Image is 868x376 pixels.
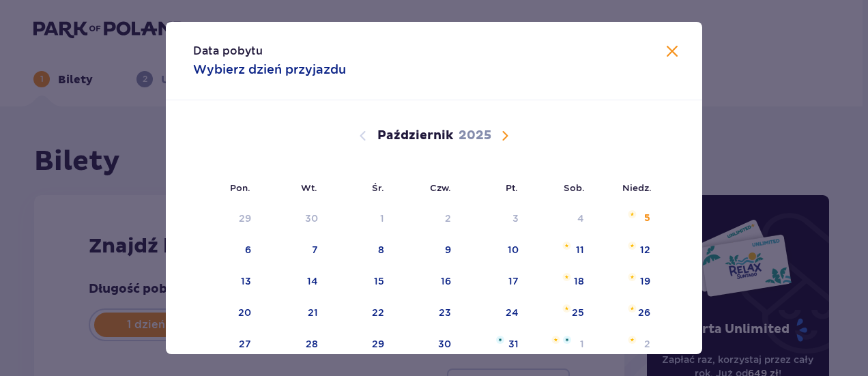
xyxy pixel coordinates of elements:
[508,274,519,288] div: 17
[193,330,261,360] td: poniedziałek, 27 października 2025
[328,267,394,297] td: środa, 15 października 2025
[394,204,461,234] td: Data niedostępna. czwartek, 2 października 2025
[562,242,571,250] img: Pomarańczowa gwiazdka
[445,212,451,225] div: 2
[528,330,594,360] td: sobota, 1 listopada 2025
[564,182,585,193] small: Sob.
[580,337,584,351] div: 1
[261,267,328,297] td: wtorek, 14 października 2025
[562,273,571,281] img: Pomarańczowa gwiazdka
[594,235,660,265] td: niedziela, 12 października 2025
[528,235,594,265] td: sobota, 11 października 2025
[193,298,261,328] td: poniedziałek, 20 października 2025
[430,182,451,193] small: Czw.
[508,337,519,351] div: 31
[628,336,637,344] img: Pomarańczowa gwiazdka
[193,235,261,265] td: poniedziałek, 6 października 2025
[394,330,461,360] td: czwartek, 30 października 2025
[506,306,519,319] div: 24
[439,306,451,319] div: 23
[572,306,584,319] div: 25
[496,336,504,344] img: Niebieska gwiazdka
[239,212,251,225] div: 29
[459,128,491,144] p: 2025
[576,243,584,257] div: 11
[528,267,594,297] td: sobota, 18 października 2025
[438,337,451,351] div: 30
[394,235,461,265] td: czwartek, 9 października 2025
[594,267,660,297] td: niedziela, 19 października 2025
[380,212,384,225] div: 1
[394,298,461,328] td: czwartek, 23 października 2025
[506,182,518,193] small: Pt.
[622,182,652,193] small: Niedz.
[241,274,251,288] div: 13
[378,243,384,257] div: 8
[461,204,528,234] td: Data niedostępna. piątek, 3 października 2025
[640,243,650,257] div: 12
[445,243,451,257] div: 9
[628,273,637,281] img: Pomarańczowa gwiazdka
[377,128,453,144] p: Październik
[528,298,594,328] td: sobota, 25 października 2025
[497,128,513,144] button: Następny miesiąc
[372,182,384,193] small: Śr.
[628,210,637,218] img: Pomarańczowa gwiazdka
[644,212,650,225] div: 5
[193,267,261,297] td: poniedziałek, 13 października 2025
[328,298,394,328] td: środa, 22 października 2025
[305,212,318,225] div: 30
[594,330,660,360] td: niedziela, 2 listopada 2025
[372,306,384,319] div: 22
[374,274,384,288] div: 15
[562,304,571,313] img: Pomarańczowa gwiazdka
[308,306,318,319] div: 21
[301,182,317,193] small: Wt.
[245,243,251,257] div: 6
[640,274,650,288] div: 19
[328,235,394,265] td: środa, 8 października 2025
[307,274,318,288] div: 14
[306,337,318,351] div: 28
[512,212,519,225] div: 3
[577,212,584,225] div: 4
[508,243,519,257] div: 10
[563,336,571,344] img: Niebieska gwiazdka
[551,336,560,344] img: Pomarańczowa gwiazdka
[628,304,637,313] img: Pomarańczowa gwiazdka
[230,182,250,193] small: Pon.
[461,235,528,265] td: piątek, 10 października 2025
[574,274,584,288] div: 18
[355,128,371,144] button: Poprzedni miesiąc
[261,330,328,360] td: wtorek, 28 października 2025
[328,330,394,360] td: środa, 29 października 2025
[238,306,251,319] div: 20
[664,44,680,61] button: Zamknij
[261,298,328,328] td: wtorek, 21 października 2025
[193,204,261,234] td: Data niedostępna. poniedziałek, 29 września 2025
[239,337,251,351] div: 27
[461,298,528,328] td: piątek, 24 października 2025
[528,204,594,234] td: Data niedostępna. sobota, 4 października 2025
[644,337,650,351] div: 2
[312,243,318,257] div: 7
[461,330,528,360] td: piątek, 31 października 2025
[628,242,637,250] img: Pomarańczowa gwiazdka
[394,267,461,297] td: czwartek, 16 października 2025
[461,267,528,297] td: piątek, 17 października 2025
[328,204,394,234] td: Data niedostępna. środa, 1 października 2025
[261,235,328,265] td: wtorek, 7 października 2025
[193,61,346,78] p: Wybierz dzień przyjazdu
[594,298,660,328] td: niedziela, 26 października 2025
[638,306,650,319] div: 26
[594,204,660,234] td: niedziela, 5 października 2025
[261,204,328,234] td: Data niedostępna. wtorek, 30 września 2025
[441,274,451,288] div: 16
[193,44,263,59] p: Data pobytu
[372,337,384,351] div: 29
